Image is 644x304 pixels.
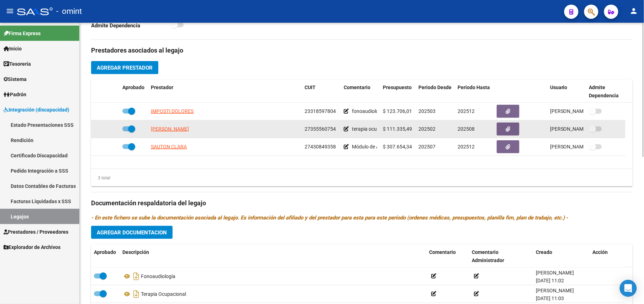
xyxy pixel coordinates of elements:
[151,85,173,90] span: Prestador
[151,108,194,114] span: IMPOSTI DOLORES
[122,85,144,90] span: Aprobado
[91,22,171,29] p: Admite Dependencia
[458,85,490,90] span: Periodo Hasta
[344,85,370,90] span: Comentario
[458,108,475,114] span: 202512
[122,249,149,255] span: Descripción
[536,270,574,276] span: [PERSON_NAME]
[416,80,455,103] datatable-header-cell: Periodo Desde
[132,288,141,300] i: Descargar documento
[91,198,633,208] h3: Documentación respaldatoria del legajo
[550,85,568,90] span: Usuario
[56,4,82,19] span: - omint
[305,108,336,114] span: 23318597804
[620,280,637,297] div: Open Intercom Messenger
[550,126,606,132] span: [PERSON_NAME] [DATE]
[352,144,466,150] span: Módulo de Apoyo a la Integración Escolar (Maestro)
[4,29,41,37] span: Firma Express
[94,249,116,255] span: Aprobado
[122,288,423,300] div: Terapia Ocupacional
[536,278,564,283] span: [DATE] 11:02
[593,249,608,255] span: Acción
[4,228,68,236] span: Prestadores / Proveedores
[4,60,31,68] span: Tesorería
[151,126,189,132] span: [PERSON_NAME]
[590,245,625,268] datatable-header-cell: Acción
[472,249,504,263] span: Comentario Administrador
[91,61,158,74] button: Agregar Prestador
[302,80,341,103] datatable-header-cell: CUIT
[550,108,606,114] span: [PERSON_NAME] [DATE]
[383,85,412,90] span: Presupuesto
[429,249,456,255] span: Comentario
[341,80,380,103] datatable-header-cell: Comentario
[547,80,586,103] datatable-header-cell: Usuario
[97,229,167,236] span: Agregar Documentacion
[305,126,336,132] span: 27355560754
[426,245,469,268] datatable-header-cell: Comentario
[132,271,141,282] i: Descargar documento
[305,85,316,90] span: CUIT
[4,75,27,83] span: Sistema
[91,45,633,55] h3: Prestadores asociados al legajo
[630,7,638,15] mat-icon: person
[383,126,412,132] span: $ 111.335,49
[455,80,494,103] datatable-header-cell: Periodo Hasta
[352,126,445,132] span: terapia ocupacional 9 sesiones mensuales
[4,243,60,251] span: Explorador de Archivos
[4,106,69,114] span: Integración (discapacidad)
[469,245,533,268] datatable-header-cell: Comentario Administrador
[418,126,436,132] span: 202502
[97,65,153,71] span: Agregar Prestador
[536,295,564,301] span: [DATE] 11:03
[305,144,336,150] span: 27430849358
[536,288,574,293] span: [PERSON_NAME]
[122,271,423,282] div: Fonoaudiología
[383,108,412,114] span: $ 123.706,01
[383,144,412,150] span: $ 307.654,34
[458,126,475,132] span: 202508
[151,144,187,150] span: SAUTON CLARA
[91,226,173,239] button: Agregar Documentacion
[6,7,14,15] mat-icon: menu
[589,85,619,98] span: Admite Dependencia
[148,80,302,103] datatable-header-cell: Prestador
[91,215,568,221] i: - En este fichero se sube la documentación asociada al legajo. Es información del afiliado y del ...
[91,174,110,182] div: 3 total
[536,249,552,255] span: Creado
[550,144,606,150] span: [PERSON_NAME] [DATE]
[586,80,625,103] datatable-header-cell: Admite Dependencia
[533,245,590,268] datatable-header-cell: Creado
[380,80,416,103] datatable-header-cell: Presupuesto
[4,45,22,53] span: Inicio
[418,85,452,90] span: Periodo Desde
[458,144,475,150] span: 202512
[91,245,120,268] datatable-header-cell: Aprobado
[352,108,437,114] span: fonoaudiología 10 sesiones mensuales
[120,245,426,268] datatable-header-cell: Descripción
[418,144,436,150] span: 202507
[120,80,148,103] datatable-header-cell: Aprobado
[4,91,26,98] span: Padrón
[418,108,436,114] span: 202503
